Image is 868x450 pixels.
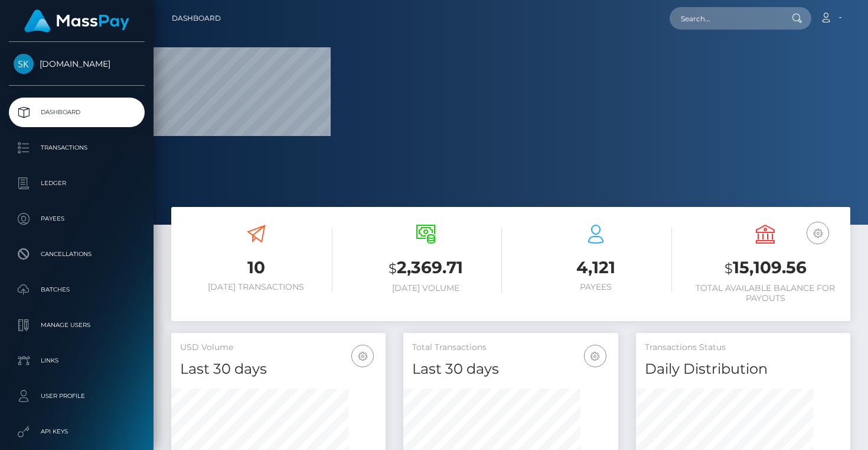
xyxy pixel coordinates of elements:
a: Cancellations [9,239,145,269]
a: Batches [9,275,145,305]
h6: [DATE] Volume [350,283,502,293]
p: Transactions [14,139,140,157]
small: $ [725,260,733,277]
p: Dashboard [14,103,140,121]
p: Links [14,352,140,370]
h3: 2,369.71 [350,256,502,280]
h4: Daily Distribution [645,359,841,380]
a: API Keys [9,417,145,446]
a: Ledger [9,169,145,198]
h6: Payees [520,282,672,292]
p: Cancellations [14,245,140,263]
small: $ [389,260,397,277]
a: Payees [9,204,145,234]
h4: Last 30 days [180,359,377,380]
a: Transactions [9,133,145,163]
input: Search... [670,7,781,30]
h3: 10 [180,256,332,279]
span: [DOMAIN_NAME] [9,59,145,69]
a: Manage Users [9,310,145,340]
img: MassPay Logo [24,9,129,33]
h5: Total Transactions [412,342,609,354]
p: User Profile [14,387,140,405]
h5: Transactions Status [645,342,841,354]
h3: 15,109.56 [690,256,842,280]
p: Payees [14,210,140,228]
h5: USD Volume [180,342,377,354]
img: Skin.Land [14,54,34,74]
a: Dashboard [172,6,221,31]
h3: 4,121 [520,256,672,279]
p: API Keys [14,423,140,441]
a: Links [9,346,145,375]
p: Ledger [14,174,140,192]
p: Manage Users [14,316,140,334]
a: Dashboard [9,98,145,127]
h6: Total Available Balance for Payouts [690,283,842,303]
p: Batches [14,281,140,299]
h4: Last 30 days [412,359,609,380]
a: User Profile [9,381,145,411]
h6: [DATE] Transactions [180,282,332,292]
